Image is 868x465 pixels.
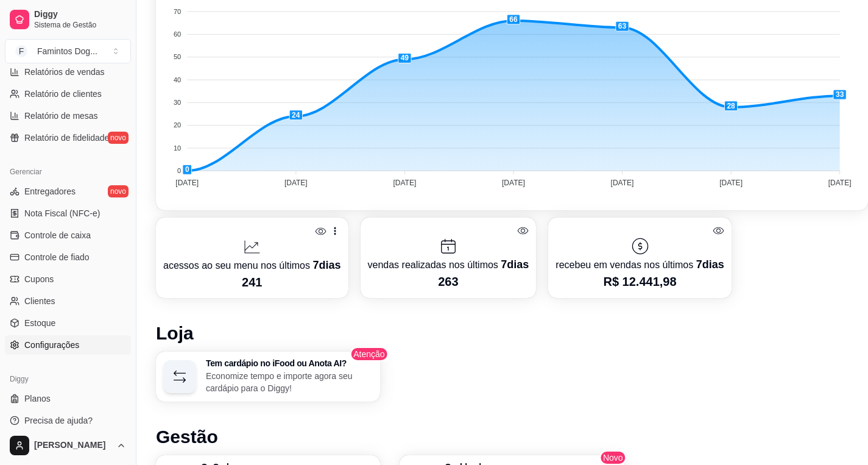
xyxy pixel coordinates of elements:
[5,182,131,201] a: Entregadoresnovo
[129,71,138,80] img: tab_keywords_by_traffic_grey.svg
[34,20,60,29] div: v 4.0.25
[51,71,60,80] img: tab_domain_overview_orange.svg
[142,72,196,80] div: Palavras-chave
[156,426,868,448] h1: Gestão
[206,359,373,367] h3: Tem cardápio no iFood ou Anota AI?
[19,20,29,29] img: logo_orange.svg
[34,20,126,30] span: Sistema de Gestão
[368,273,529,290] p: 263
[611,179,634,187] tspan: [DATE]
[5,5,131,34] a: DiggySistema de Gestão
[24,392,51,405] span: Planos
[5,247,131,267] a: Controle de fiado
[24,251,90,263] span: Controle de fiado
[5,62,131,82] a: Relatórios de vendas
[174,99,181,106] tspan: 30
[24,295,55,307] span: Clientes
[24,185,76,197] span: Entregadores
[5,369,131,389] div: Diggy
[5,389,131,408] a: Planos
[312,259,340,271] span: 7 dias
[350,347,388,361] span: Atenção
[828,179,852,187] tspan: [DATE]
[719,179,743,187] tspan: [DATE]
[174,8,181,15] tspan: 70
[696,258,724,271] span: 7 dias
[5,162,131,182] div: Gerenciar
[64,72,93,80] div: Domínio
[5,39,131,63] button: Select a team
[393,179,416,187] tspan: [DATE]
[174,121,181,129] tspan: 20
[5,313,131,333] a: Estoque
[19,32,29,41] img: website_grey.svg
[5,335,131,355] a: Configurações
[206,370,373,394] p: Economize tempo e importe agora seu cardápio para o Diggy!
[502,179,525,187] tspan: [DATE]
[599,450,627,465] span: Novo
[156,322,868,344] h1: Loja
[5,431,131,460] button: [PERSON_NAME]
[556,256,724,273] p: recebeu em vendas nos últimos
[156,352,380,402] button: Tem cardápio no iFood ou Anota AI?Economize tempo e importe agora seu cardápio para o Diggy!
[24,207,100,219] span: Nota Fiscal (NFC-e)
[284,179,308,187] tspan: [DATE]
[174,53,181,60] tspan: 50
[24,132,109,144] span: Relatório de fidelidade
[5,225,131,245] a: Controle de caixa
[174,144,181,152] tspan: 10
[163,274,341,291] p: 241
[24,414,93,427] span: Precisa de ajuda?
[32,32,136,41] div: Domínio: [DOMAIN_NAME]
[174,76,181,83] tspan: 40
[5,106,131,126] a: Relatório de mesas
[501,258,529,271] span: 7 dias
[24,273,54,285] span: Cupons
[24,110,98,122] span: Relatório de mesas
[5,204,131,223] a: Nota Fiscal (NFC-e)
[5,128,131,147] a: Relatório de fidelidadenovo
[175,179,199,187] tspan: [DATE]
[24,88,102,100] span: Relatório de clientes
[24,229,91,241] span: Controle de caixa
[5,269,131,289] a: Cupons
[37,45,97,57] div: Famintos Dog ...
[556,273,724,290] p: R$ 12.441,98
[163,257,341,274] p: acessos ao seu menu nos últimos
[5,291,131,311] a: Clientes
[5,84,131,104] a: Relatório de clientes
[24,66,105,78] span: Relatórios de vendas
[24,339,79,351] span: Configurações
[34,440,111,451] span: [PERSON_NAME]
[5,411,131,430] a: Precisa de ajuda?
[34,9,126,20] span: Diggy
[24,317,55,329] span: Estoque
[174,30,181,38] tspan: 60
[177,167,181,174] tspan: 0
[15,45,27,57] span: F
[368,256,529,273] p: vendas realizadas nos últimos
